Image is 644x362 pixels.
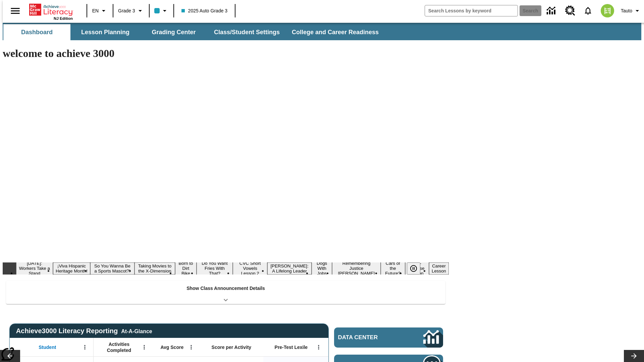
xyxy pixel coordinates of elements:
button: Lesson carousel, Next [624,350,644,362]
a: Data Center [334,327,443,348]
a: Notifications [579,2,597,19]
span: NJ Edition [54,16,73,20]
button: Slide 5 Born to Dirt Bike [175,260,196,277]
button: Slide 6 Do You Want Fries With That? [197,260,233,277]
button: Pause [407,262,420,275]
a: Home [29,3,73,16]
button: Slide 12 Pre-release lesson [405,260,429,277]
button: Lesson Planning [72,24,139,40]
span: Data Center [338,334,401,341]
button: Slide 13 Career Lesson [429,262,449,275]
div: SubNavbar [3,23,641,40]
button: Slide 3 So You Wanna Be a Sports Mascot?! [90,262,134,275]
div: SubNavbar [3,24,385,40]
span: Activities Completed [97,341,141,353]
span: Grade 3 [118,7,135,14]
a: Data Center [543,2,561,20]
button: Slide 11 Cars of the Future? [381,260,405,277]
button: Slide 4 Taking Movies to the X-Dimension [135,262,175,275]
span: Score per Activity [212,344,252,350]
button: Slide 2 ¡Viva Hispanic Heritage Month! [53,262,91,275]
button: Slide 7 CVC Short Vowels Lesson 2 [233,260,267,277]
span: EN [92,7,99,14]
button: Language: EN, Select a language [89,5,111,17]
input: search field [425,5,518,16]
button: Class/Student Settings [209,24,285,40]
button: Grading Center [140,24,207,40]
span: Achieve3000 Literacy Reporting [16,327,152,335]
div: Home [29,2,73,20]
button: Open Menu [80,342,90,352]
h1: welcome to achieve 3000 [3,47,449,60]
span: Tauto [621,7,632,14]
span: Avg Score [160,344,183,350]
button: Open Menu [139,342,149,352]
div: At-A-Glance [121,327,152,335]
button: Slide 10 Remembering Justice O'Connor [332,260,380,277]
div: Show Class Announcement Details [6,281,445,304]
button: Open side menu [5,1,25,21]
button: Class color is light blue. Change class color [152,5,171,17]
button: Profile/Settings [618,5,644,17]
button: Open Menu [186,342,196,352]
span: Student [39,344,56,350]
button: Grade: Grade 3, Select a grade [115,5,147,17]
button: Open Menu [314,342,324,352]
button: College and Career Readiness [286,24,384,40]
button: Dashboard [3,24,70,40]
img: avatar image [601,4,614,17]
span: 2025 Auto Grade 3 [181,7,228,14]
button: Select a new avatar [597,2,618,19]
button: Slide 1 Labor Day: Workers Take a Stand [16,260,53,277]
a: Resource Center, Will open in new tab [561,2,579,20]
span: Pre-Test Lexile [275,344,308,350]
div: Pause [407,262,427,275]
p: Show Class Announcement Details [186,285,265,292]
button: Slide 8 Dianne Feinstein: A Lifelong Leader [267,262,312,275]
button: Slide 9 Dogs With Jobs [312,260,332,277]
